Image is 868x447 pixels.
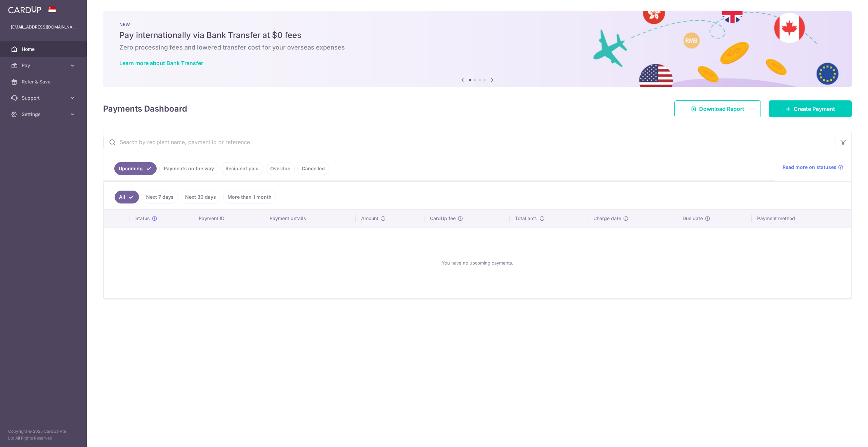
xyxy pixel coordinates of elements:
p: NEW [119,22,835,27]
span: Refer & Save [22,78,66,85]
th: Payment method [752,210,851,227]
a: Read more on statuses [783,164,843,171]
a: Next 7 days [142,191,178,203]
a: Learn more about Bank Transfer [119,60,203,66]
div: You have no upcoming payments. [112,233,843,293]
span: CardUp fee [430,215,456,222]
span: Amount [361,215,378,222]
span: Support [22,95,66,101]
h5: Pay internationally via Bank Transfer at $0 fees [119,30,835,41]
a: Download Report [674,100,761,117]
span: Download Report [699,105,744,113]
input: Search by recipient name, payment id or reference [103,131,835,153]
a: Next 30 days [181,191,220,203]
img: Bank transfer banner [103,11,852,87]
a: Recipient paid [221,162,263,175]
p: [EMAIL_ADDRESS][DOMAIN_NAME] [11,24,76,31]
span: Total amt. [515,215,537,222]
a: Overdue [266,162,295,175]
span: Read more on statuses [783,164,836,171]
span: Charge date [593,215,621,222]
img: CardUp [8,5,41,14]
h4: Payments Dashboard [103,103,187,115]
a: All [115,191,139,203]
a: Payments on the way [159,162,218,175]
a: Cancelled [297,162,329,175]
h6: Zero processing fees and lowered transfer cost for your overseas expenses [119,43,835,52]
a: Upcoming [114,162,157,175]
span: Settings [22,111,66,118]
a: More than 1 month [223,191,276,203]
th: Payment ID [193,210,264,227]
a: Create Payment [769,100,852,117]
span: Status [135,215,150,222]
th: Payment details [264,210,356,227]
span: Pay [22,62,66,69]
span: Create Payment [794,105,835,113]
span: Due date [683,215,703,222]
span: Home [22,46,66,53]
